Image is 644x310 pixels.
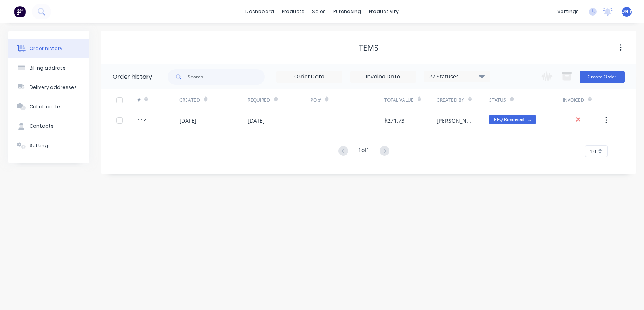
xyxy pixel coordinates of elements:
div: Required [248,97,270,104]
div: # [137,89,179,111]
span: RFQ Received - ... [489,115,536,124]
button: Billing address [8,58,89,78]
button: Collaborate [8,97,89,117]
div: sales [308,6,330,17]
span: 10 [590,147,596,155]
div: Collaborate [30,103,60,110]
div: 22 Statuses [424,72,490,81]
div: Total Value [384,89,437,111]
div: Billing address [30,64,66,71]
input: Search... [188,69,265,85]
input: Invoice Date [351,71,416,83]
div: Contacts [30,123,54,130]
div: Created By [437,89,489,111]
div: Invoiced [563,89,605,111]
div: [DATE] [179,117,196,125]
div: Settings [30,142,51,149]
div: PO # [311,89,384,111]
div: TEMS [359,43,378,52]
a: dashboard [241,6,278,17]
div: Created By [437,97,464,104]
div: productivity [365,6,403,17]
div: Created [179,89,248,111]
button: Create Order [580,71,625,83]
div: # [137,97,141,104]
div: Invoiced [563,97,584,104]
button: Delivery addresses [8,78,89,97]
div: Total Value [384,97,414,104]
div: products [278,6,308,17]
div: PO # [311,97,321,104]
button: Settings [8,136,89,155]
div: settings [554,6,583,17]
div: Status [489,89,562,111]
div: Order history [113,72,152,82]
div: Delivery addresses [30,84,77,91]
div: purchasing [330,6,365,17]
div: 1 of 1 [358,146,370,157]
div: [PERSON_NAME] [437,117,474,125]
div: Status [489,97,506,104]
button: Contacts [8,117,89,136]
button: Order history [8,39,89,58]
img: Factory [14,6,26,17]
div: Created [179,97,200,104]
div: $271.73 [384,117,404,125]
input: Order Date [277,71,342,83]
div: Required [248,89,311,111]
div: [DATE] [248,117,265,125]
div: Order history [30,45,62,52]
div: 114 [137,117,147,125]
